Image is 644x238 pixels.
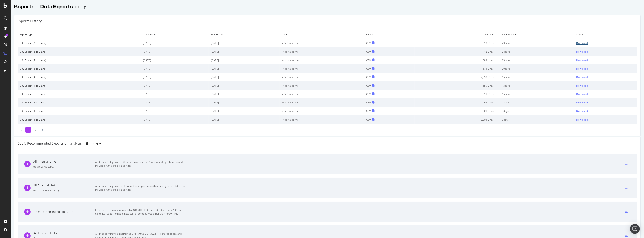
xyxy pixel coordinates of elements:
[33,159,95,164] div: All Internal Links
[280,115,364,124] td: kristiina.halme
[141,47,209,56] td: [DATE]
[33,183,95,188] div: All External Links
[500,98,574,107] td: 13 days
[20,41,139,45] div: URL Export (3 columns)
[576,84,588,87] div: Download
[280,98,364,107] td: kristiina.halme
[141,73,209,81] td: [DATE]
[209,73,280,81] td: [DATE]
[141,56,209,64] td: [DATE]
[141,64,209,73] td: [DATE]
[33,189,95,192] div: ( to Out of Scope URLs )
[574,30,637,39] td: Status
[576,41,588,45] div: Download
[20,50,139,53] div: URL Export (3 columns)
[209,30,280,39] td: Export Date
[25,127,31,133] li: 1
[20,75,139,79] div: URL Export (4 columns)
[625,210,628,213] div: csv-export
[20,67,139,70] div: URL Export (3 columns)
[576,118,635,121] a: Download
[625,234,628,237] div: csv-export
[280,107,364,115] td: kristiina.halme
[280,47,364,56] td: kristiina.halme
[95,184,188,192] div: All links pointing to an URL out of the project scope (blocked by robots.txt or not included in t...
[366,50,371,53] div: CSV
[141,107,209,115] td: [DATE]
[209,98,280,107] td: [DATE]
[33,165,95,168] div: ( to URLs in Scope )
[500,30,574,39] td: Available for
[415,47,500,56] td: 42 Lines
[209,107,280,115] td: [DATE]
[141,39,209,48] td: [DATE]
[576,75,588,79] div: Download
[625,163,628,165] div: csv-export
[366,101,371,104] div: CSV
[33,210,95,214] div: Links To Non-Indexable URLs
[500,90,574,98] td: 15 days
[209,64,280,73] td: [DATE]
[630,224,640,234] div: Open Intercom Messenger
[364,30,415,39] td: Format
[280,73,364,81] td: kristiina.halme
[18,141,83,146] div: Botify Recommended Exports on analysis:
[500,73,574,81] td: 15 days
[500,81,574,90] td: 15 days
[500,64,574,73] td: 20 days
[415,107,500,115] td: 201 Lines
[280,56,364,64] td: kristiina.halme
[20,92,139,96] div: URL Export (6 columns)
[576,50,635,53] a: Download
[209,90,280,98] td: [DATE]
[141,98,209,107] td: [DATE]
[280,39,364,48] td: kristiina.halme
[366,92,371,96] div: CSV
[415,98,500,107] td: 663 Lines
[576,101,635,104] a: Download
[280,81,364,90] td: kristiina.halme
[209,81,280,90] td: [DATE]
[18,30,141,39] td: Export Type
[20,59,139,62] div: URL Export (4 columns)
[366,59,371,62] div: CSV
[500,115,574,124] td: 3 days
[95,160,188,168] div: All links pointing to an URL in the project scope (not blocked by robots.txt and included in the ...
[141,81,209,90] td: [DATE]
[576,59,588,62] div: Download
[280,64,364,73] td: kristiina.halme
[576,92,635,96] a: Download
[500,107,574,115] td: 3 days
[415,56,500,64] td: 683 Lines
[366,67,371,70] div: CSV
[20,109,139,113] div: URL Export (4 columns)
[415,115,500,124] td: 3,304 Lines
[576,84,635,87] a: Download
[415,30,500,39] td: Volume
[415,39,500,48] td: 19 Lines
[500,47,574,56] td: 24 days
[75,5,82,9] div: TUI FI
[84,6,86,9] div: arrow-right-arrow-left
[576,41,635,45] a: Download
[576,50,588,53] div: Download
[141,30,209,39] td: Crawl Date
[280,90,364,98] td: kristiina.halme
[576,118,588,121] div: Download
[576,67,635,70] a: Download
[366,75,371,79] div: CSV
[576,59,635,62] a: Download
[209,56,280,64] td: [DATE]
[415,81,500,90] td: 659 Lines
[576,67,588,70] div: Download
[500,56,574,64] td: 23 days
[366,118,371,121] div: CSV
[576,109,588,113] div: Download
[33,231,95,235] div: Redirection Links
[366,41,371,45] div: CSV
[209,115,280,124] td: [DATE]
[576,75,635,79] a: Download
[625,186,628,189] div: csv-export
[209,39,280,48] td: [DATE]
[14,3,73,10] div: Reports - DataExports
